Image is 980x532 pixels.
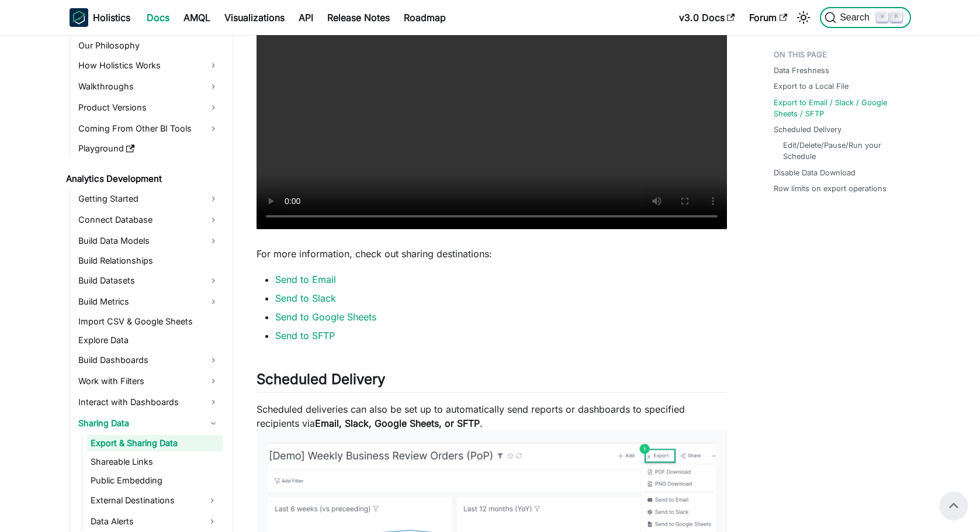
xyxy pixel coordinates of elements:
[397,8,453,27] a: Roadmap
[275,292,336,304] a: Send to Slack
[75,77,223,96] a: Walkthroughs
[75,56,223,75] a: How Holistics Works
[836,12,877,23] span: Search
[87,435,223,451] a: Export & Sharing Data
[315,417,480,429] strong: Email, Slack, Google Sheets, or SFTP
[940,492,968,520] button: Scroll back to top
[75,232,223,250] a: Build Data Models
[794,8,813,27] button: Switch between dark and light mode (currently light mode)
[202,491,223,510] button: Expand sidebar category 'External Destinations'
[820,7,910,28] button: Search (Command+K)
[891,12,902,22] kbd: K
[774,97,904,119] a: Export to Email / Slack / Google Sheets / SFTP
[275,274,336,285] a: Send to Email
[75,313,223,330] a: Import CSV & Google Sheets
[742,8,794,27] a: Forum
[275,330,335,341] a: Send to SFTP
[87,512,202,531] a: Data Alerts
[75,414,223,433] a: Sharing Data
[320,8,397,27] a: Release Notes
[75,332,223,348] a: Explore Data
[87,472,223,489] a: Public Embedding
[75,98,223,117] a: Product Versions
[292,8,320,27] a: API
[774,81,849,92] a: Export to a Local File
[58,35,233,532] nav: Docs sidebar
[202,512,223,531] button: Expand sidebar category 'Data Alerts'
[75,351,223,369] a: Build Dashboards
[176,8,217,27] a: AMQL
[87,454,223,470] a: Shareable Links
[75,37,223,54] a: Our Philosophy
[75,253,223,269] a: Build Relationships
[75,393,223,412] a: Interact with Dashboards
[275,311,376,323] a: Send to Google Sheets
[75,210,223,229] a: Connect Database
[70,8,130,27] a: HolisticsHolistics
[217,8,292,27] a: Visualizations
[87,491,202,510] a: External Destinations
[75,189,223,208] a: Getting Started
[774,183,886,194] a: Row limits on export operations
[672,8,742,27] a: v3.0 Docs
[140,8,176,27] a: Docs
[75,119,223,138] a: Coming From Other BI Tools
[93,11,130,25] b: Holistics
[75,372,223,391] a: Work with Filters
[783,140,899,162] a: Edit/Delete/Pause/Run your Schedule
[257,247,727,261] p: For more information, check out sharing destinations:
[75,271,223,290] a: Build Datasets
[774,167,856,178] a: Disable Data Download
[774,65,829,76] a: Data Freshness
[70,8,88,27] img: Holistics
[877,12,888,22] kbd: ⌘
[63,171,223,187] a: Analytics Development
[257,371,727,393] h2: Scheduled Delivery
[75,292,223,311] a: Build Metrics
[774,124,842,135] a: Scheduled Delivery
[75,140,223,157] a: Playground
